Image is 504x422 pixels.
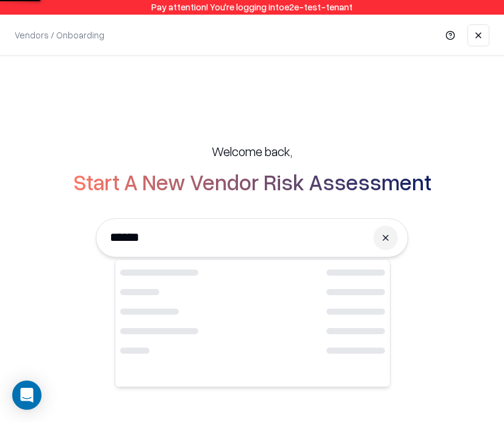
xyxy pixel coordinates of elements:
h2: Start A New Vendor Risk Assessment [73,170,431,194]
div: Suggestions [115,259,391,387]
h5: Welcome back, [212,143,292,160]
div: Loading... [115,260,390,367]
p: Vendors / Onboarding [15,29,104,41]
div: Open Intercom Messenger [12,381,41,410]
